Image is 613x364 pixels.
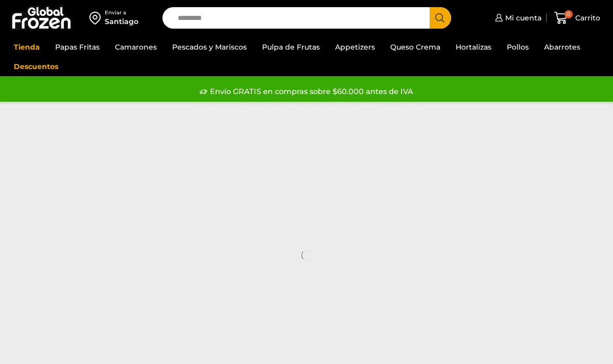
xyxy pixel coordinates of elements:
a: Tienda [9,37,45,57]
a: Pollos [502,37,534,57]
a: Papas Fritas [50,37,105,57]
a: Appetizers [330,37,380,57]
a: 0 Carrito [552,6,603,30]
div: Santiago [105,16,138,27]
div: Enviar a [105,9,138,16]
a: Queso Crema [385,37,445,57]
span: Carrito [573,13,600,23]
span: 0 [564,10,573,18]
a: Mi cuenta [492,8,541,28]
a: Descuentos [9,57,63,76]
a: Hortalizas [451,37,497,57]
img: address-field-icon.svg [89,9,105,27]
button: Search button [430,7,451,29]
a: Pescados y Mariscos [167,37,252,57]
a: Pulpa de Frutas [257,37,325,57]
a: Camarones [110,37,162,57]
span: Mi cuenta [503,13,541,23]
a: Abarrotes [539,37,585,57]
